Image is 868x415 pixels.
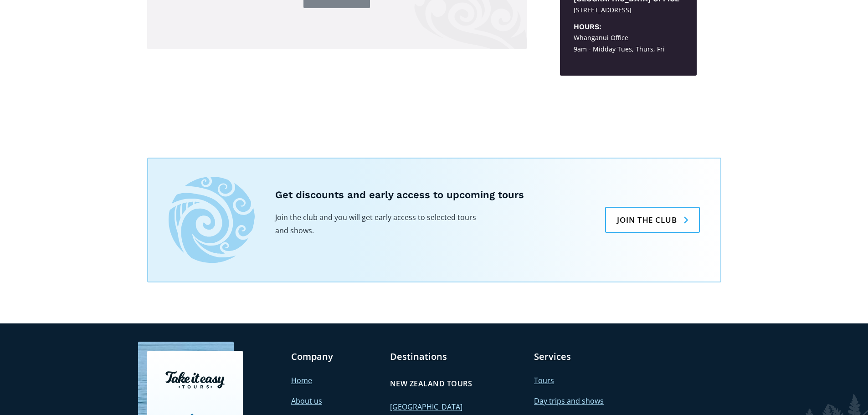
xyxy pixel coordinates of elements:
[165,371,225,389] img: Take it easy tours
[291,375,312,385] a: Home
[534,375,554,385] a: Tours
[390,379,472,389] h4: New Zealand tours
[390,402,462,412] a: [GEOGRAPHIC_DATA]
[605,207,699,233] a: Join the club
[534,351,571,363] a: Services
[390,374,472,393] a: New Zealand tours
[574,22,683,32] h5: Hours:
[291,351,381,363] h3: Company
[534,396,604,406] a: Day trips and shows
[390,351,447,363] a: Destinations
[275,211,485,237] p: Join the club and you will get early access to selected tours and shows.
[574,4,683,15] div: [STREET_ADDRESS]
[275,189,524,202] h5: Get discounts and early access to upcoming tours
[291,396,322,406] a: About us
[574,32,683,55] div: Whanganui Office 9am - Midday Tues, Thurs, Fri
